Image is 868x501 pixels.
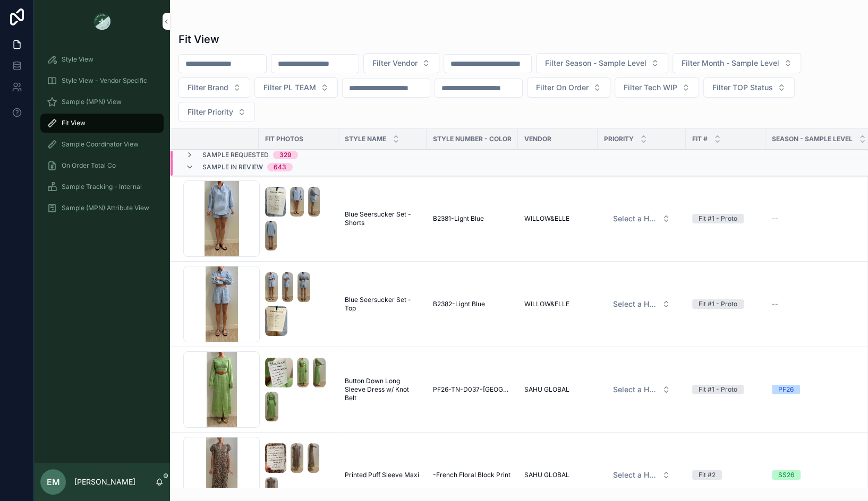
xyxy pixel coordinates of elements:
span: WILLOW&ELLE [524,300,569,308]
div: SS26 [778,470,794,480]
div: Fit #1 - Proto [699,385,737,394]
div: scrollable content [34,42,170,231]
span: On Order Total Co [62,161,116,170]
a: Fit #2 [692,470,759,480]
a: Select Button [604,379,679,400]
a: Screenshot-2025-10-07-at-9.18.34-AM.pngScreenshot-2025-10-07-at-9.18.39-AM.pngScreenshot-2025-10-... [265,187,332,250]
img: Screenshot-2025-09-29-at-12.01.38-PM.png [265,443,286,473]
button: Select Button [178,102,255,122]
div: 643 [274,163,286,171]
div: Fit #2 [699,470,716,480]
a: Fit #1 - Proto [692,385,759,394]
span: Sample (MPN) View [62,98,122,106]
span: -French Floral Block Print [433,471,510,479]
span: Sample (MPN) Attribute View [62,204,149,212]
a: -French Floral Block Print [433,471,512,479]
span: Sample Coordinator View [62,140,139,149]
img: Screenshot-2025-10-07-at-9.21.19-AM.png [313,358,325,387]
button: Select Button [605,295,679,314]
a: Fit #1 - Proto [692,214,759,223]
span: STYLE NAME [345,135,386,143]
span: Filter Season - Sample Level [545,58,646,68]
span: Select a HP FIT LEVEL [613,299,658,309]
img: Screenshot-2025-10-07-at-9.18.54-AM.png [297,272,311,302]
img: Screenshot-2025-10-07-at-9.21.16-AM.png [297,358,309,387]
span: Style View [62,55,93,64]
span: Filter PL TEAM [263,82,316,93]
img: Screenshot-2025-10-07-at-9.18.52-AM.png [282,272,293,302]
span: Select a HP FIT LEVEL [613,213,658,224]
span: Sample Tracking - Internal [62,183,142,191]
span: Select a HP FIT LEVEL [613,470,658,480]
p: [PERSON_NAME] [74,477,135,487]
span: Style View - Vendor Specific [62,76,147,85]
button: Select Button [363,53,439,73]
a: SS26 [772,470,866,480]
span: Filter Tech WIP [624,82,677,93]
a: Blue Seersucker Set - Top [345,296,420,313]
span: B2381-Light Blue [433,214,484,223]
span: EM [47,476,60,488]
button: Select Button [703,77,795,98]
a: Blue Seersucker Set - Shorts [345,210,420,227]
span: -- [772,300,778,308]
img: Screenshot-2025-10-07-at-9.18.39-AM.png [290,187,304,217]
span: Fit Photos [265,135,303,143]
a: Sample (MPN) View [40,92,164,111]
a: Select Button [604,294,679,314]
a: Style View - Vendor Specific [40,71,164,90]
span: PRIORITY [604,135,634,143]
div: PF26 [778,385,794,394]
a: Select Button [604,465,679,485]
img: Screenshot-2025-10-07-at-9.22.08-AM.png [265,392,278,421]
div: Fit #1 - Proto [699,299,737,309]
img: Screenshot-2025-10-07-at-9.18.44-AM.png [308,187,320,217]
span: -- [772,214,778,223]
span: B2382-Light Blue [433,300,485,308]
span: Filter Brand [188,82,228,93]
a: PF26-TN-D037-[GEOGRAPHIC_DATA] [433,385,512,394]
button: Select Button [605,465,679,485]
span: Fit # [692,135,708,143]
span: Filter Priority [188,107,233,117]
button: Select Button [536,53,668,73]
img: Screenshot-2025-10-07-at-9.21.13-AM.png [265,358,293,387]
button: Select Button [673,53,801,73]
a: WILLOW&ELLE [524,300,591,308]
span: Season - Sample Level [772,135,853,143]
span: Filter On Order [536,82,589,93]
span: Style Number - Color [433,135,512,143]
h1: Fit View [178,32,219,47]
a: Sample Tracking - Internal [40,177,164,196]
span: Printed Puff Sleeve Maxi [345,471,419,479]
span: Vendor [524,135,551,143]
button: Select Button [615,77,699,98]
img: Screenshot-2025-09-29-at-12.07.07-PM.png [308,443,320,473]
a: B2381-Light Blue [433,214,512,223]
a: PF26 [772,385,866,394]
span: SAHU GLOBAL [524,471,569,479]
a: Screenshot-2025-10-07-at-9.18.49-AM.pngScreenshot-2025-10-07-at-9.18.52-AM.pngScreenshot-2025-10-... [265,272,332,336]
span: Sample In Review [202,163,263,171]
div: 329 [279,151,292,159]
span: Button Down Long Sleeve Dress w/ Knot Belt [345,377,420,402]
a: Screenshot-2025-10-07-at-9.21.13-AM.pngScreenshot-2025-10-07-at-9.21.16-AM.pngScreenshot-2025-10-... [265,358,332,421]
a: Sample (MPN) Attribute View [40,198,164,218]
a: SAHU GLOBAL [524,385,591,394]
a: Fit View [40,114,164,133]
button: Select Button [605,209,679,228]
span: Filter Vendor [372,58,418,68]
a: Sample Coordinator View [40,135,164,154]
img: Screenshot-2025-10-07-at-9.18.36-AM.png [265,306,287,336]
button: Select Button [254,77,338,98]
a: WILLOW&ELLE [524,214,591,223]
span: Filter TOP Status [712,82,773,93]
img: Screenshot-2025-10-07-at-9.18.34-AM.png [265,187,286,217]
a: Style View [40,50,164,69]
span: Fit View [62,119,86,127]
span: WILLOW&ELLE [524,214,569,223]
img: Screenshot-2025-10-07-at-9.18.46-AM.png [265,221,277,250]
